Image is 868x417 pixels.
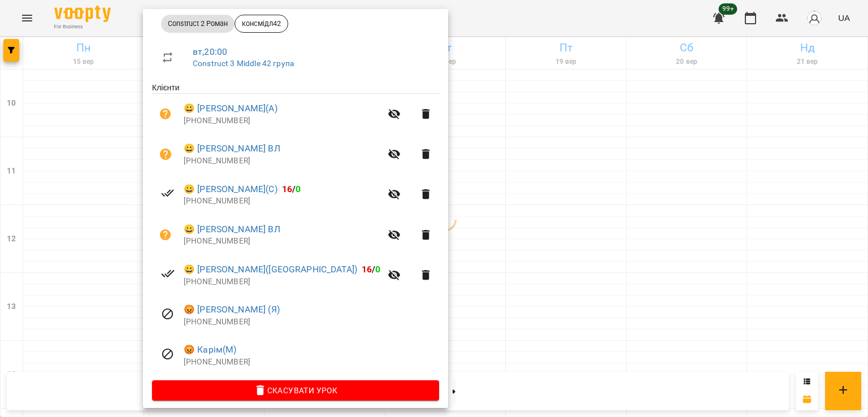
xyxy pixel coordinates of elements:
[184,155,381,167] p: [PHONE_NUMBER]
[161,384,430,397] span: Скасувати Урок
[282,184,301,194] b: /
[161,347,175,361] svg: Візит скасовано
[184,303,280,316] a: 😡 [PERSON_NAME] (Я)
[161,186,175,200] svg: Візит сплачено
[184,142,280,155] a: 😀 [PERSON_NAME] ВЛ
[282,184,292,194] span: 16
[152,380,439,401] button: Скасувати Урок
[184,357,439,368] p: [PHONE_NUMBER]
[152,141,179,168] button: Візит ще не сплачено. Додати оплату?
[184,316,439,328] p: [PHONE_NUMBER]
[362,264,381,275] b: /
[161,19,235,29] span: Construct 2 Роман
[235,15,288,33] div: консмідл42
[375,264,380,275] span: 0
[184,263,357,276] a: 😀 [PERSON_NAME]([GEOGRAPHIC_DATA])
[184,102,277,115] a: 😀 [PERSON_NAME](А)
[362,264,372,275] span: 16
[184,115,381,127] p: [PHONE_NUMBER]
[184,236,381,247] p: [PHONE_NUMBER]
[152,221,179,249] button: Візит ще не сплачено. Додати оплату?
[193,46,227,57] a: вт , 20:00
[184,343,237,357] a: 😡 Карім(М)
[184,276,381,288] p: [PHONE_NUMBER]
[152,82,439,380] ul: Клієнти
[184,223,280,236] a: 😀 [PERSON_NAME] ВЛ
[161,307,175,321] svg: Візит скасовано
[184,183,277,196] a: 😀 [PERSON_NAME](С)
[161,267,175,280] svg: Візит сплачено
[296,184,301,194] span: 0
[152,101,179,128] button: Візит ще не сплачено. Додати оплату?
[235,19,288,29] span: консмідл42
[193,59,294,68] a: Construct 3 Middle 42 група
[184,196,381,207] p: [PHONE_NUMBER]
